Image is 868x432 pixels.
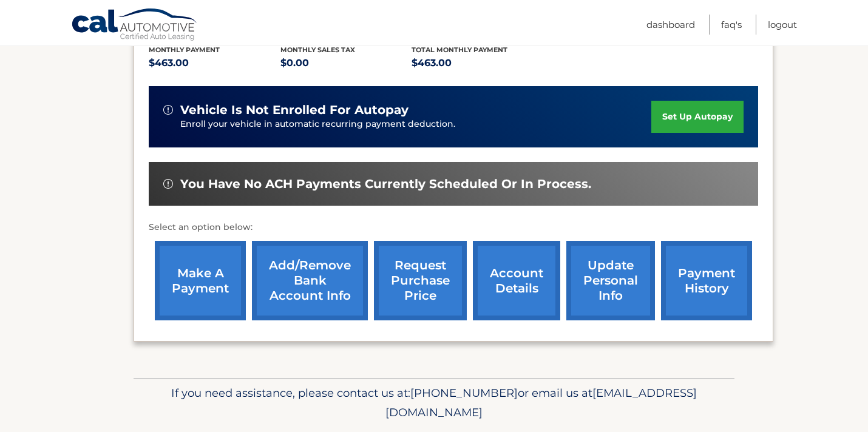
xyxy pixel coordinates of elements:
[661,241,752,320] a: payment history
[721,15,742,35] a: FAQ's
[374,241,467,320] a: request purchase price
[163,179,173,189] img: alert-white.svg
[180,103,409,118] span: vehicle is not enrolled for autopay
[280,55,412,72] p: $0.00
[155,241,246,320] a: make a payment
[252,241,368,320] a: Add/Remove bank account info
[651,101,744,133] a: set up autopay
[163,105,173,115] img: alert-white.svg
[71,8,198,43] a: Cal Automotive
[149,46,220,54] span: Monthly Payment
[180,177,591,192] span: You have no ACH payments currently scheduled or in process.
[768,15,797,35] a: Logout
[410,386,518,400] span: [PHONE_NUMBER]
[149,55,280,72] p: $463.00
[412,55,543,72] p: $463.00
[141,383,727,422] p: If you need assistance, please contact us at: or email us at
[646,15,695,35] a: Dashboard
[149,220,758,235] p: Select an option below:
[412,46,507,54] span: Total Monthly Payment
[473,241,560,320] a: account details
[180,118,651,131] p: Enroll your vehicle in automatic recurring payment deduction.
[385,386,697,419] span: [EMAIL_ADDRESS][DOMAIN_NAME]
[280,46,355,54] span: Monthly sales Tax
[566,241,655,320] a: update personal info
